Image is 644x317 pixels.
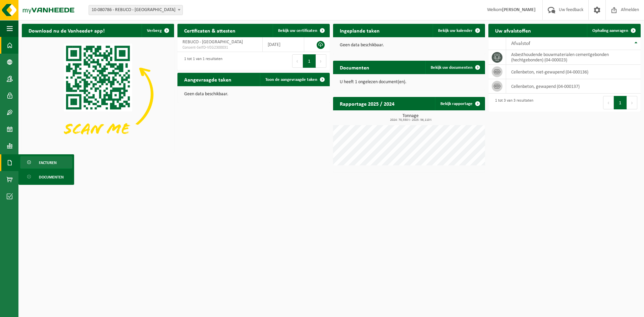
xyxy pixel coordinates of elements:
[89,5,183,15] span: 10-080786 - REBUCO - GERAARDSBERGEN
[89,5,182,15] span: 10-080786 - REBUCO - GERAARDSBERGEN
[278,29,317,33] span: Bekijk uw certificaten
[20,170,72,183] a: Documenten
[333,24,386,37] h2: Ingeplande taken
[336,118,485,122] span: 2024: 70,550 t - 2025: 56,110 t
[614,96,627,109] button: 1
[22,37,174,151] img: Download de VHEPlus App
[431,65,473,70] span: Bekijk uw documenten
[506,79,641,94] td: cellenbeton, gewapend (04-000137)
[435,97,484,110] a: Bekijk rapportage
[177,24,242,37] h2: Certificaten & attesten
[263,37,304,52] td: [DATE]
[265,77,317,82] span: Toon de aangevraagde taken
[181,54,222,68] div: 1 tot 1 van 1 resultaten
[39,171,64,183] span: Documenten
[333,97,401,110] h2: Rapportage 2025 / 2024
[506,50,641,65] td: asbesthoudende bouwmaterialen cementgebonden (hechtgebonden) (04-000023)
[147,29,162,33] span: Verberg
[303,54,316,68] button: 1
[273,24,329,37] a: Bekijk uw certificaten
[22,24,111,37] h2: Download nu de Vanheede+ app!
[39,156,57,169] span: Facturen
[184,92,323,97] p: Geen data beschikbaar.
[316,54,326,68] button: Next
[488,24,538,37] h2: Uw afvalstoffen
[20,156,72,169] a: Facturen
[425,61,484,74] a: Bekijk uw documenten
[506,65,641,79] td: cellenbeton, niet-gewapend (04-000136)
[438,29,473,33] span: Bekijk uw kalender
[603,96,614,109] button: Previous
[502,7,536,12] strong: [PERSON_NAME]
[340,80,479,85] p: U heeft 1 ongelezen document(en).
[511,41,530,46] span: Afvalstof
[333,61,376,74] h2: Documenten
[336,114,485,122] h3: Tonnage
[340,43,479,48] p: Geen data beschikbaar.
[292,54,303,68] button: Previous
[492,95,533,110] div: 1 tot 3 van 3 resultaten
[627,96,637,109] button: Next
[182,45,257,50] span: Consent-SelfD-VEG2300031
[592,29,628,33] span: Ophaling aanvragen
[142,24,173,37] button: Verberg
[587,24,640,37] a: Ophaling aanvragen
[260,73,329,86] a: Toon de aangevraagde taken
[182,40,243,45] span: REBUCO - [GEOGRAPHIC_DATA]
[433,24,484,37] a: Bekijk uw kalender
[177,73,238,86] h2: Aangevraagde taken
